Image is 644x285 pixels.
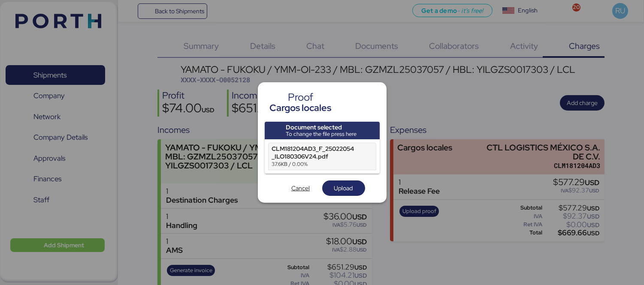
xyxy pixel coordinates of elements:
div: 37.6KB / 0.00% [272,160,354,168]
div: Document selected [286,124,357,131]
div: To change the file press here [286,131,357,138]
button: Cancel [279,180,322,196]
button: Upload [322,180,365,196]
div: Cargos locales [270,101,332,115]
div: CLM181204AD3_F_25022054_ILO180306V24.pdf [272,145,354,160]
span: Cancel [291,183,310,193]
div: Proof [270,93,332,101]
span: Upload [334,183,353,193]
